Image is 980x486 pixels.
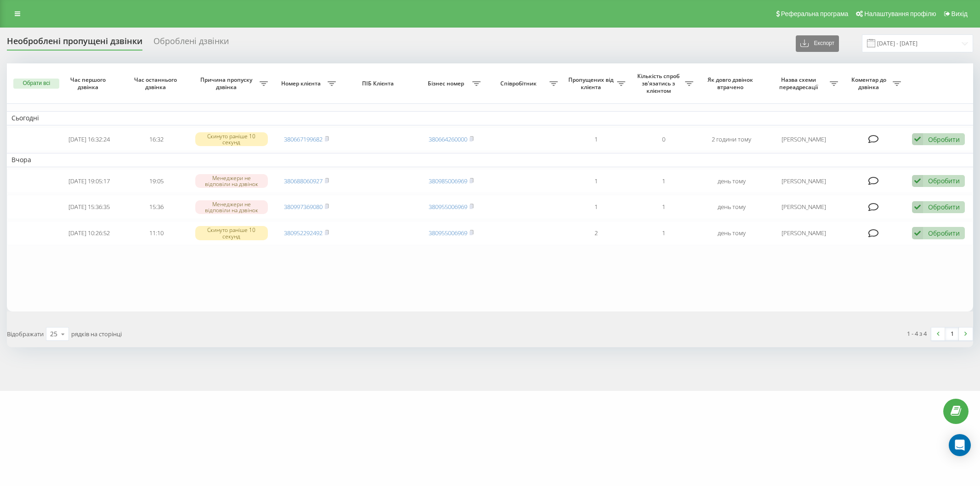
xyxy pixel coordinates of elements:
[765,127,843,152] td: [PERSON_NAME]
[195,200,268,214] div: Менеджери не відповіли на дзвінок
[698,221,765,245] td: день тому
[284,229,323,237] a: 380952292492
[195,174,268,188] div: Менеджери не відповіли на дзвінок
[864,10,936,17] span: Налаштування профілю
[195,132,268,146] div: Скинуто раніше 10 секунд
[781,10,849,17] span: Реферальна програма
[429,177,467,185] a: 380985006969
[429,229,467,237] a: 380955006969
[7,330,44,338] span: Відображати
[796,35,839,52] button: Експорт
[277,80,327,87] span: Номер клієнта
[490,80,549,87] span: Співробітник
[422,80,472,87] span: Бізнес номер
[634,73,685,94] span: Кількість спроб зв'язатись з клієнтом
[7,111,973,125] td: Сьогодні
[429,203,467,211] a: 380955006969
[562,169,630,193] td: 1
[55,221,123,245] td: [DATE] 10:26:52
[630,127,697,152] td: 0
[765,221,843,245] td: [PERSON_NAME]
[928,135,960,144] div: Обробити
[123,127,190,152] td: 16:32
[847,76,893,90] span: Коментар до дзвінка
[567,76,617,90] span: Пропущених від клієнта
[562,195,630,219] td: 1
[284,135,323,143] a: 380667199682
[630,195,697,219] td: 1
[7,36,142,51] div: Необроблені пропущені дзвінки
[698,127,765,152] td: 2 години тому
[928,229,960,237] div: Обробити
[348,80,409,87] span: ПІБ Клієнта
[284,177,323,185] a: 380688060927
[123,221,190,245] td: 11:10
[928,176,960,185] div: Обробити
[153,36,229,51] div: Оброблені дзвінки
[630,221,697,245] td: 1
[55,195,123,219] td: [DATE] 15:36:35
[195,76,260,90] span: Причина пропуску дзвінка
[562,127,630,152] td: 1
[765,169,843,193] td: [PERSON_NAME]
[63,76,115,90] span: Час першого дзвінка
[630,169,697,193] td: 1
[770,76,830,90] span: Назва схеми переадресації
[13,79,59,89] button: Обрати всі
[71,330,122,338] span: рядків на сторінці
[55,169,123,193] td: [DATE] 19:05:17
[928,203,960,211] div: Обробити
[705,76,758,90] span: Як довго дзвінок втрачено
[195,226,268,240] div: Скинуто раніше 10 секунд
[952,10,968,17] span: Вихід
[123,195,190,219] td: 15:36
[429,135,467,143] a: 380664260000
[55,127,123,152] td: [DATE] 16:32:24
[130,76,183,90] span: Час останнього дзвінка
[284,203,323,211] a: 380997369080
[7,153,973,167] td: Вчора
[50,329,57,339] div: 25
[949,434,971,456] div: Open Intercom Messenger
[945,328,959,340] a: 1
[698,169,765,193] td: день тому
[907,329,927,338] div: 1 - 4 з 4
[765,195,843,219] td: [PERSON_NAME]
[123,169,190,193] td: 19:05
[698,195,765,219] td: день тому
[562,221,630,245] td: 2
